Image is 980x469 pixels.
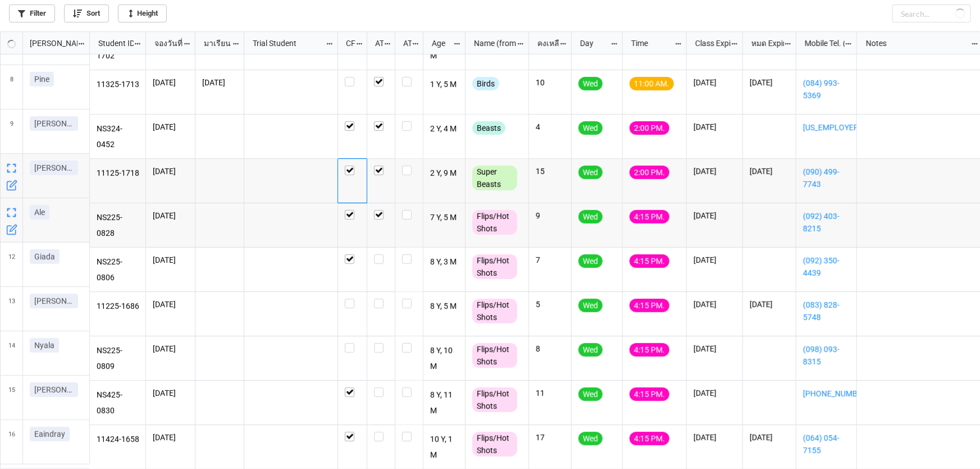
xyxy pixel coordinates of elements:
[430,254,459,270] p: 8 Y, 3 M
[97,166,139,181] p: 11125-1718
[750,432,789,443] p: [DATE]
[859,37,972,49] div: Notes
[630,77,674,90] div: 11:00 AM.
[694,77,736,88] p: [DATE]
[34,384,74,395] p: [PERSON_NAME]
[153,121,188,133] p: [DATE]
[578,166,603,179] div: Wed
[694,299,736,310] p: [DATE]
[803,166,850,190] a: (090) 499-7743
[425,37,454,49] div: Age
[694,166,736,177] p: [DATE]
[536,166,564,177] p: 15
[803,254,850,279] a: (092) 350-4439
[34,295,74,307] p: [PERSON_NAME]
[472,121,505,135] div: Beasts
[694,432,736,443] p: [DATE]
[34,251,55,262] p: Giada
[153,299,188,310] p: [DATE]
[92,37,134,49] div: Student ID (from [PERSON_NAME] Name)
[472,432,517,457] div: Flips/Hot Shots
[578,121,603,135] div: Wed
[578,299,603,312] div: Wed
[153,388,188,399] p: [DATE]
[803,343,850,368] a: (098) 093-8315
[536,432,564,443] p: 17
[23,37,78,49] div: [PERSON_NAME] Name
[694,254,736,266] p: [DATE]
[430,432,459,462] p: 10 Y, 1 M
[430,121,459,137] p: 2 Y, 4 M
[892,4,971,22] input: Search...
[750,166,789,177] p: [DATE]
[630,121,669,135] div: 2:00 PM.
[368,37,384,49] div: ATT
[153,166,188,177] p: [DATE]
[339,37,355,49] div: CF
[97,299,139,315] p: 11225-1686
[430,343,459,374] p: 8 Y, 10 M
[148,37,184,49] div: จองวันที่
[430,77,459,93] p: 1 Y, 5 M
[803,77,850,102] a: (084) 993-5369
[97,254,139,285] p: NS225-0806
[430,166,459,181] p: 2 Y, 9 M
[467,37,517,49] div: Name (from Class)
[798,37,845,49] div: Mobile Tel. (from Nick Name)
[536,210,564,221] p: 9
[750,299,789,310] p: [DATE]
[689,37,731,49] div: Class Expiration
[8,243,15,286] span: 12
[531,37,560,49] div: คงเหลือ (from Nick Name)
[202,77,237,88] p: [DATE]
[153,254,188,266] p: [DATE]
[630,432,669,445] div: 4:15 PM.
[34,118,74,129] p: [PERSON_NAME]
[803,388,850,400] a: [PHONE_NUMBER]
[153,432,188,443] p: [DATE]
[430,388,459,418] p: 8 Y, 11 M
[803,121,850,134] a: [US_EMPLOYER_IDENTIFICATION_NUMBER]
[34,74,49,85] p: Pine
[153,210,188,221] p: [DATE]
[472,166,517,190] div: Super Beasts
[630,299,669,312] div: 4:15 PM.
[246,37,325,49] div: Trial Student
[536,77,564,88] p: 10
[430,210,459,226] p: 7 Y, 5 M
[578,343,603,357] div: Wed
[472,388,517,412] div: Flips/Hot Shots
[694,343,736,354] p: [DATE]
[578,77,603,90] div: Wed
[153,77,188,88] p: [DATE]
[396,37,412,49] div: ATK
[536,343,564,354] p: 8
[694,388,736,399] p: [DATE]
[630,388,669,401] div: 4:15 PM.
[8,287,15,331] span: 13
[630,166,669,179] div: 2:00 PM.
[472,299,517,324] div: Flips/Hot Shots
[9,4,55,22] a: Filter
[97,210,139,240] p: NS225-0828
[118,4,167,22] a: Height
[536,254,564,266] p: 7
[97,121,139,152] p: NS324-0452
[10,65,13,109] span: 8
[97,388,139,418] p: NS425-0830
[803,432,850,457] a: (064) 054-7155
[197,37,233,49] div: มาเรียน
[472,210,517,235] div: Flips/Hot Shots
[630,343,669,357] div: 4:15 PM.
[34,207,45,218] p: Ale
[34,340,54,351] p: Nyala
[472,254,517,279] div: Flips/Hot Shots
[10,110,13,153] span: 9
[573,37,610,49] div: Day
[694,121,736,133] p: [DATE]
[803,299,850,324] a: (083) 828-5748
[536,121,564,133] p: 4
[8,331,15,375] span: 14
[578,388,603,401] div: Wed
[536,299,564,310] p: 5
